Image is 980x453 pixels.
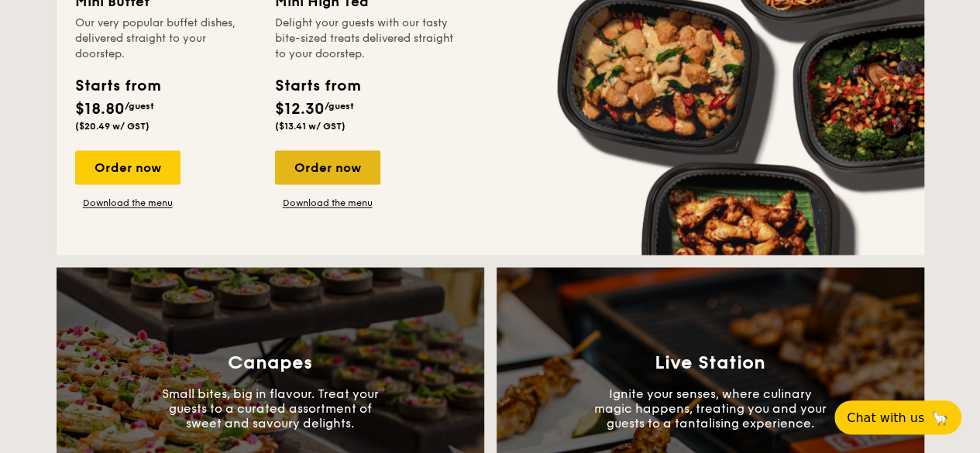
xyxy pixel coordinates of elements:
h3: Live Station [655,352,765,373]
span: ($20.49 w/ GST) [75,121,150,132]
span: 🦙 [930,409,949,427]
span: $12.30 [275,100,325,118]
div: Delight your guests with our tasty bite-sized treats delivered straight to your doorstep. [275,15,456,62]
p: Ignite your senses, where culinary magic happens, treating you and your guests to a tantalising e... [594,386,827,430]
div: Our very popular buffet dishes, delivered straight to your doorstep. [75,15,256,62]
button: Chat with us🦙 [834,400,961,434]
div: Starts from [275,74,359,98]
span: /guest [325,101,354,112]
span: ($13.41 w/ GST) [275,121,346,132]
div: Order now [75,150,181,184]
span: Chat with us [847,410,924,425]
a: Download the menu [75,197,181,209]
div: Starts from [75,74,160,98]
span: $18.80 [75,100,125,118]
a: Download the menu [275,197,380,209]
h3: Canapes [228,352,312,373]
div: Order now [275,150,380,184]
span: /guest [125,101,154,112]
p: Small bites, big in flavour. Treat your guests to a curated assortment of sweet and savoury delig... [154,386,387,430]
